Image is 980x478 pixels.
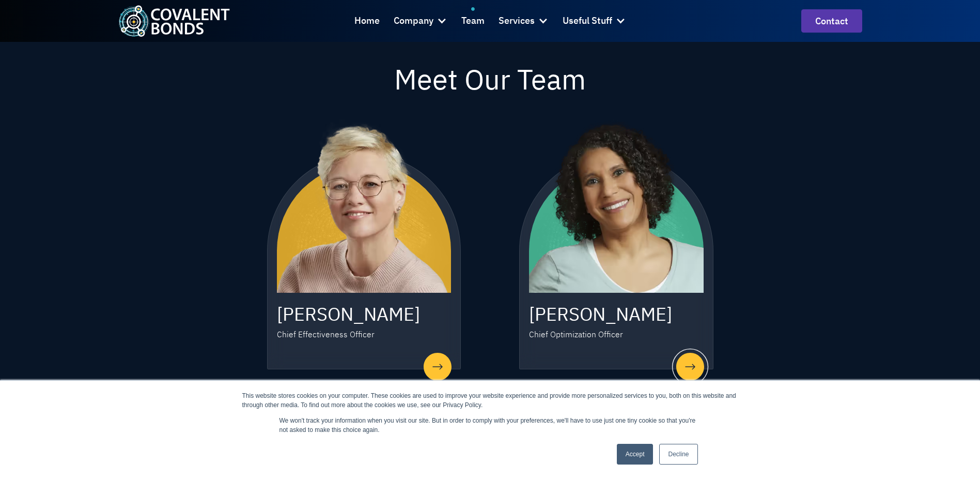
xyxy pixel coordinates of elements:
[801,9,862,33] a: contact
[118,5,230,37] a: home
[279,416,701,435] p: We won't track your information when you visit our site. But in order to comply with your prefere...
[461,13,485,28] div: Team
[676,353,704,381] img: Yellow Right Arrow
[242,391,738,410] div: This website stores cookies on your computer. These cookies are used to improve your website expe...
[461,7,485,35] a: Team
[394,7,447,35] div: Company
[354,7,380,35] a: Home
[826,366,980,478] iframe: Chat Widget
[354,13,380,28] div: Home
[499,13,535,28] div: Services
[118,5,230,37] img: Covalent Bonds White / Teal Logo
[277,302,452,326] h3: [PERSON_NAME]
[519,121,713,369] a: fingerprintOlga Torres[PERSON_NAME]Chief Optimization OfficerYellow Right Arrow
[529,118,704,293] img: Olga Torres
[529,328,623,341] div: Chief Optimization Officer
[277,118,452,293] img: Laura Browne
[277,328,375,341] div: Chief Effectiveness Officer
[424,353,452,381] img: Yellow Right Arrow
[563,13,612,28] div: Useful Stuff
[499,7,549,35] div: Services
[563,7,626,35] div: Useful Stuff
[193,65,788,93] h2: Meet Our Team
[529,302,704,326] h3: [PERSON_NAME]
[617,444,654,465] a: Accept
[394,13,433,28] div: Company
[267,121,461,369] a: fingerprintLaura Browne[PERSON_NAME]Chief Effectiveness OfficerYellow Right Arrow
[659,444,697,465] a: Decline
